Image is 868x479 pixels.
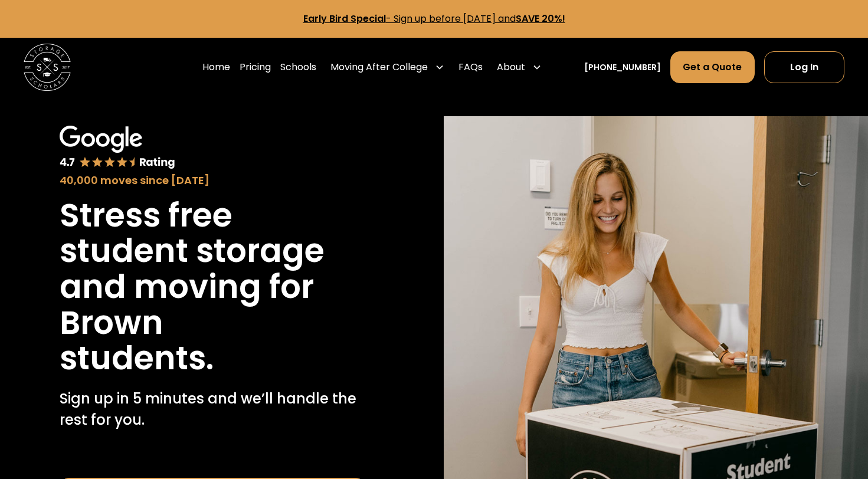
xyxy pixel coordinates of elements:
a: Get a Quote [670,51,754,83]
a: Pricing [240,51,271,84]
a: Log In [764,51,844,83]
img: Storage Scholars main logo [24,44,71,91]
strong: Early Bird Special [303,12,386,25]
a: [PHONE_NUMBER] [584,61,661,74]
a: Schools [280,51,316,84]
strong: SAVE 20%! [516,12,565,25]
div: About [492,51,546,84]
div: 40,000 moves since [DATE] [60,172,365,188]
a: Home [202,51,230,84]
h1: Brown [60,305,163,341]
a: FAQs [458,51,483,84]
div: About [497,60,525,74]
div: Moving After College [330,60,428,74]
div: Moving After College [326,51,449,84]
img: Google 4.7 star rating [60,126,176,170]
a: Early Bird Special- Sign up before [DATE] andSAVE 20%! [303,12,565,25]
h1: Stress free student storage and moving for [60,198,365,305]
h1: students. [60,340,214,376]
p: Sign up in 5 minutes and we’ll handle the rest for you. [60,388,365,431]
